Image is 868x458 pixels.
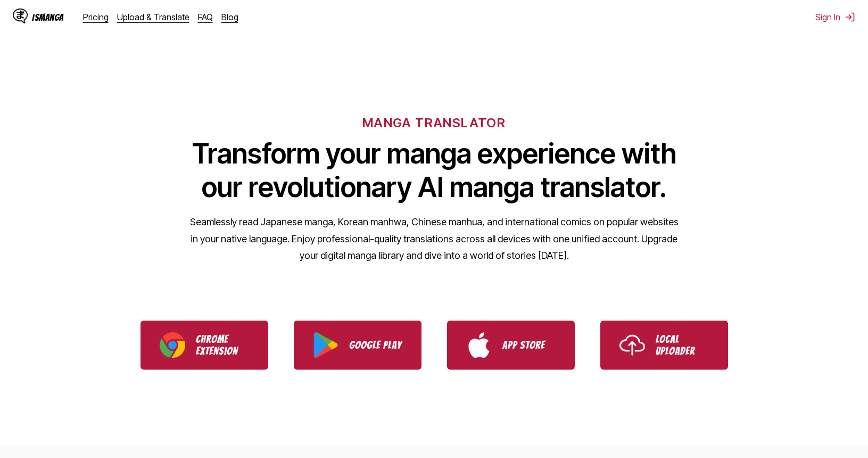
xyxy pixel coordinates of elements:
div: IsManga [32,12,64,22]
button: Sign In [815,12,855,22]
p: Google Play [349,339,402,351]
h6: MANGA TRANSLATOR [362,115,506,130]
img: Google Play logo [313,332,338,358]
h1: Transform your manga experience with our revolutionary AI manga translator. [189,137,679,204]
a: Pricing [83,12,109,22]
a: Upload & Translate [117,12,189,22]
a: IsManga LogoIsManga [13,9,83,26]
img: Upload icon [619,332,645,358]
a: Download IsManga from Google Play [294,321,421,370]
p: App Store [502,339,556,351]
p: Chrome Extension [196,333,249,357]
a: Download IsManga Chrome Extension [140,321,268,370]
p: Local Uploader [656,333,709,357]
a: Download IsManga from App Store [447,321,575,370]
p: Seamlessly read Japanese manga, Korean manhwa, Chinese manhua, and international comics on popula... [189,214,679,264]
img: Chrome logo [160,332,185,358]
img: IsManga Logo [13,9,28,23]
img: App Store logo [466,332,492,358]
a: Use IsManga Local Uploader [600,321,728,370]
a: Blog [221,12,238,22]
img: Sign out [845,12,855,22]
a: FAQ [198,12,213,22]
